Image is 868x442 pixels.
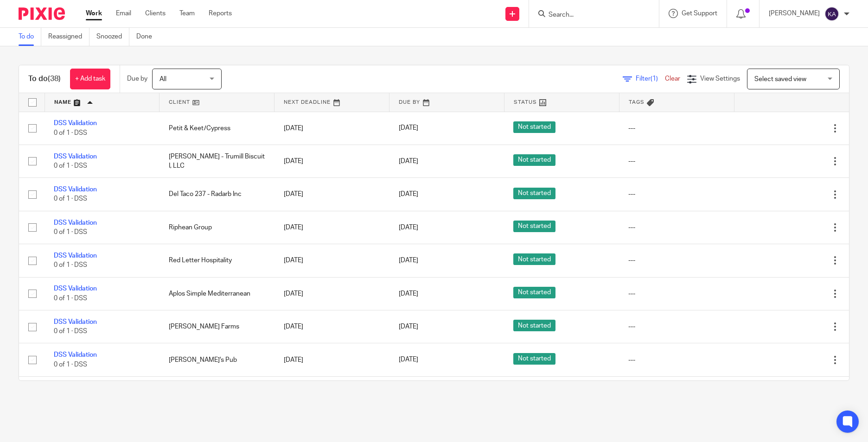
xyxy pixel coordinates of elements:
td: [PERSON_NAME] Farms [160,310,274,343]
a: DSS Validation [54,253,97,259]
div: --- [628,189,725,199]
a: DSS Validation [54,186,97,193]
a: Clients [145,9,166,18]
span: (1) [651,76,658,82]
div: --- [628,256,725,265]
a: Done [136,28,159,46]
a: DSS Validation [54,285,97,292]
td: [DATE] [274,211,389,244]
td: [DATE] [274,343,389,376]
span: [DATE] [399,191,418,197]
span: [DATE] [399,158,418,164]
input: Search [548,11,631,19]
span: 0 of 1 · DSS [54,361,87,368]
span: 0 of 1 · DSS [54,229,87,235]
img: Pixie [19,7,65,20]
td: [DATE] [274,178,389,211]
a: Team [179,9,195,18]
a: DSS Validation [54,352,97,358]
span: 0 of 1 · DSS [54,295,87,302]
a: Clear [665,76,680,82]
span: Tags [629,100,645,105]
div: --- [628,355,725,365]
span: [DATE] [399,224,418,231]
span: 0 of 1 · DSS [54,328,87,335]
td: [DATE] [274,310,389,343]
span: Not started [513,353,555,365]
span: Not started [513,121,555,133]
a: Snoozed [96,28,129,46]
td: Petit & Keet/Cypress [160,112,274,145]
span: (38) [48,75,61,82]
td: Del Taco 237 - Radarb Inc [160,178,274,211]
a: Work [86,9,102,18]
span: [DATE] [399,290,418,297]
a: DSS Validation [54,120,97,126]
span: Not started [513,221,555,232]
img: svg%3E [824,6,839,21]
span: Not started [513,320,555,331]
span: 0 of 1 · DSS [54,196,87,202]
div: --- [628,157,725,166]
a: + Add task [70,69,110,89]
a: DSS Validation [54,319,97,325]
span: [DATE] [399,357,418,363]
span: 0 of 1 · DSS [54,262,87,269]
div: --- [628,289,725,298]
div: --- [628,322,725,331]
a: DSS Validation [54,220,97,226]
a: Reports [209,9,232,18]
span: Not started [513,188,555,199]
a: Reassigned [48,28,89,46]
td: Riphean Group [160,211,274,244]
td: [DATE] [274,145,389,177]
div: --- [628,124,725,133]
td: [PERSON_NAME]'s Pub [160,343,274,376]
span: Not started [513,287,555,298]
td: Red Letter Hospitality [160,244,274,277]
td: [DATE] [274,112,389,145]
a: Email [116,9,131,18]
span: [DATE] [399,257,418,264]
a: DSS Validation [54,153,97,160]
span: [DATE] [399,125,418,132]
span: View Settings [700,76,740,82]
td: E & G Holdings (Ghost Kitchen/B&B) [160,376,274,409]
span: [DATE] [399,323,418,330]
div: --- [628,223,725,232]
span: 0 of 1 · DSS [54,163,87,169]
td: [PERSON_NAME] - Trumill Biscuit I, LLC [160,145,274,177]
span: All [160,76,166,82]
span: Not started [513,154,555,166]
td: [DATE] [274,376,389,409]
p: [PERSON_NAME] [769,9,820,18]
td: [DATE] [274,277,389,310]
span: Select saved view [754,76,806,82]
span: 0 of 1 · DSS [54,130,87,136]
p: Due by [127,74,147,83]
span: Get Support [682,10,717,17]
h1: To do [28,74,61,84]
td: [DATE] [274,244,389,277]
td: Aplos Simple Mediterranean [160,277,274,310]
span: Not started [513,253,555,265]
span: Filter [636,76,665,82]
a: To do [19,28,41,46]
